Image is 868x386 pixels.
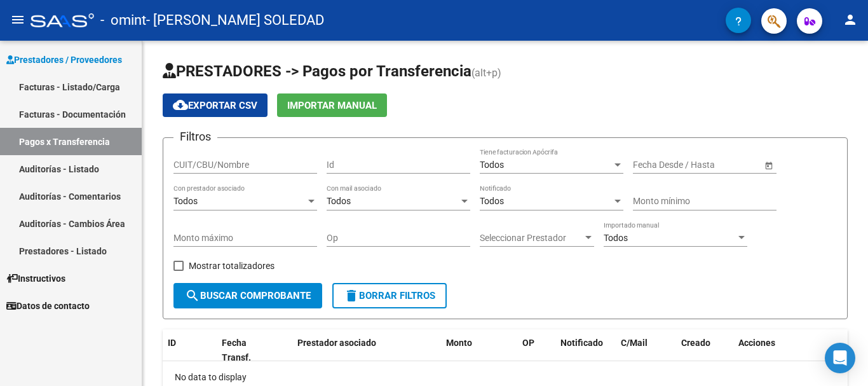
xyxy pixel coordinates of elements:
input: Start date [633,160,672,170]
datatable-header-cell: ID [163,329,217,371]
span: Monto [446,338,472,348]
button: Open calendar [762,158,775,172]
span: Exportar CSV [173,100,257,111]
span: Fecha Transf. [222,338,251,362]
span: ID [168,338,176,348]
datatable-header-cell: Creado [676,329,733,371]
span: PRESTADORES -> Pagos por Transferencia [163,62,471,80]
div: Open Intercom Messenger [825,343,855,373]
span: OP [522,338,534,348]
span: Buscar Comprobante [185,290,311,301]
span: Todos [604,233,628,243]
mat-icon: search [185,288,200,303]
span: Todos [327,196,351,206]
span: - omint [100,6,146,34]
span: (alt+p) [471,67,501,79]
datatable-header-cell: OP [517,329,555,371]
button: Importar Manual [277,93,387,117]
datatable-header-cell: Acciones [733,329,848,371]
mat-icon: menu [10,12,25,27]
datatable-header-cell: Fecha Transf. [217,329,274,371]
span: Prestador asociado [297,338,376,348]
span: Seleccionar Prestador [480,233,583,244]
span: C/Mail [621,338,648,348]
datatable-header-cell: Notificado [555,329,616,371]
h3: Filtros [173,128,217,146]
span: - [PERSON_NAME] SOLEDAD [146,6,324,34]
span: Importar Manual [287,100,377,111]
datatable-header-cell: Prestador asociado [292,329,441,371]
mat-icon: cloud_download [173,97,188,113]
span: Instructivos [6,272,65,286]
datatable-header-cell: Monto [441,329,517,371]
span: Prestadores / Proveedores [6,53,122,67]
mat-icon: person [843,12,858,27]
button: Exportar CSV [163,93,268,117]
input: End date [683,160,745,170]
datatable-header-cell: C/Mail [616,329,676,371]
span: Notificado [560,338,603,348]
button: Buscar Comprobante [173,283,322,308]
span: Todos [480,160,504,170]
span: Datos de contacto [6,299,90,313]
button: Borrar Filtros [332,283,447,308]
mat-icon: delete [344,288,359,303]
span: Acciones [738,338,775,348]
span: Creado [681,338,710,348]
span: Todos [480,196,504,206]
span: Mostrar totalizadores [189,258,275,273]
span: Borrar Filtros [344,290,435,301]
span: Todos [173,196,198,206]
